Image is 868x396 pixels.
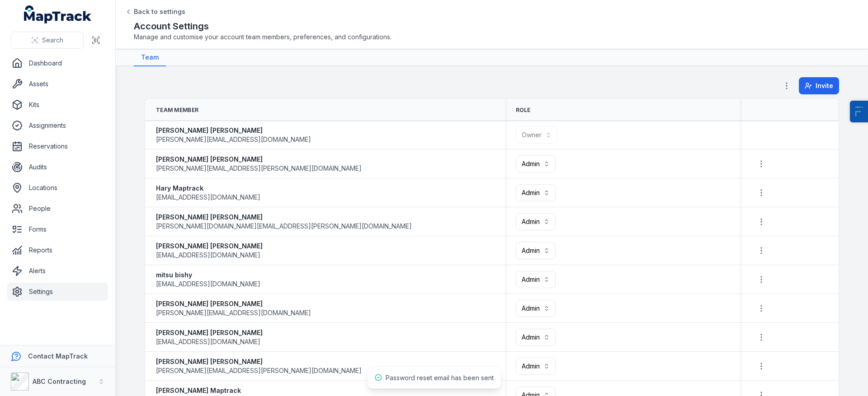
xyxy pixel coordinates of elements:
[42,36,63,45] span: Search
[11,32,84,49] button: Search
[156,107,198,114] span: Team Member
[134,33,850,42] span: Manage and customise your account team members, preferences, and configurations.
[7,262,108,280] a: Alerts
[156,184,260,193] strong: Hary Maptrack
[156,328,263,337] strong: [PERSON_NAME] [PERSON_NAME]
[516,271,556,288] button: Admin
[156,242,263,251] strong: [PERSON_NAME] [PERSON_NAME]
[156,251,260,260] span: [EMAIL_ADDRESS][DOMAIN_NAME]
[7,220,108,238] a: Forms
[156,386,311,395] strong: [PERSON_NAME] Maptrack
[7,54,108,72] a: Dashboard
[7,241,108,259] a: Reports
[24,5,92,23] a: MapTrack
[156,366,362,375] span: [PERSON_NAME][EMAIL_ADDRESS][PERSON_NAME][DOMAIN_NAME]
[134,49,166,66] a: Team
[7,116,108,135] a: Assignments
[156,337,260,346] span: [EMAIL_ADDRESS][DOMAIN_NAME]
[156,213,412,222] strong: [PERSON_NAME] [PERSON_NAME]
[7,200,108,218] a: People
[7,75,108,93] a: Assets
[7,96,108,114] a: Kits
[7,283,108,301] a: Settings
[816,81,833,90] span: Invite
[516,184,556,201] button: Admin
[156,164,362,173] span: [PERSON_NAME][EMAIL_ADDRESS][PERSON_NAME][DOMAIN_NAME]
[156,308,311,317] span: [PERSON_NAME][EMAIL_ADDRESS][DOMAIN_NAME]
[156,193,260,202] span: [EMAIL_ADDRESS][DOMAIN_NAME]
[125,7,185,16] a: Back to settings
[28,352,88,360] strong: Contact MapTrack
[516,213,556,230] button: Admin
[134,20,850,33] h2: Account Settings
[516,107,531,114] span: Role
[516,358,556,375] button: Admin
[516,300,556,317] button: Admin
[156,270,260,280] strong: mitsu bishy
[516,242,556,259] button: Admin
[7,137,108,155] a: Reservations
[516,155,556,172] button: Admin
[156,357,362,366] strong: [PERSON_NAME] [PERSON_NAME]
[156,126,311,135] strong: [PERSON_NAME] [PERSON_NAME]
[134,7,185,16] span: Back to settings
[156,280,260,289] span: [EMAIL_ADDRESS][DOMAIN_NAME]
[799,77,839,94] button: Invite
[33,377,86,385] strong: ABC Contracting
[156,135,311,144] span: [PERSON_NAME][EMAIL_ADDRESS][DOMAIN_NAME]
[156,299,311,308] strong: [PERSON_NAME] [PERSON_NAME]
[516,329,556,346] button: Admin
[156,155,362,164] strong: [PERSON_NAME] [PERSON_NAME]
[156,222,412,231] span: [PERSON_NAME][DOMAIN_NAME][EMAIL_ADDRESS][PERSON_NAME][DOMAIN_NAME]
[7,179,108,197] a: Locations
[7,158,108,176] a: Audits
[386,374,494,382] span: Password reset email has been sent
